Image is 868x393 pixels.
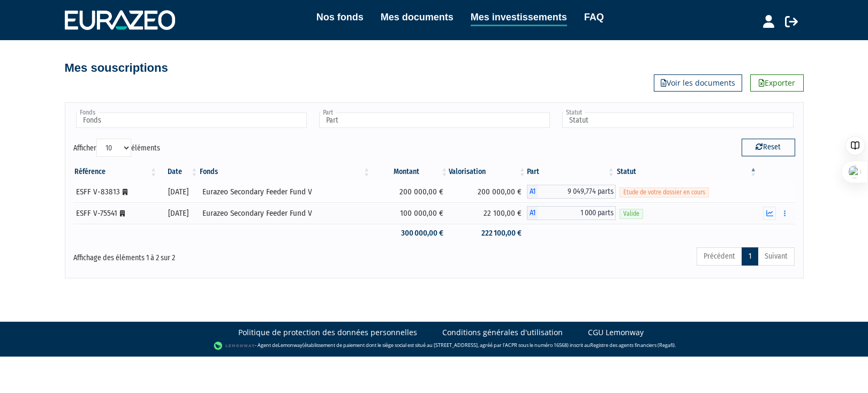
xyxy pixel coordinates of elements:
a: Suivant [758,247,795,266]
div: ESFF V-75541 [76,208,155,219]
td: 200 000,00 € [371,181,449,202]
th: Référence : activer pour trier la colonne par ordre croissant [73,163,158,181]
div: [DATE] [162,208,195,219]
div: Affichage des éléments 1 à 2 sur 2 [73,246,365,263]
td: 222 100,00 € [449,224,526,243]
td: 22 100,00 € [449,202,526,224]
select: Afficheréléments [96,139,131,157]
i: [Français] Personne morale [120,210,125,217]
label: Afficher éléments [73,139,160,157]
div: ESFF V-83813 [76,186,155,198]
a: Lemonway [278,342,303,349]
span: 9 049,774 parts [538,185,616,199]
a: Nos fonds [316,10,364,25]
div: [DATE] [162,186,195,198]
h4: Mes souscriptions [65,62,168,74]
a: Précédent [697,247,742,266]
a: Registre des agents financiers (Regafi) [590,342,675,349]
div: A1 - Eurazeo Secondary Feeder Fund V [527,206,616,220]
div: A1 - Eurazeo Secondary Feeder Fund V [527,185,616,199]
td: 300 000,00 € [371,224,449,243]
span: 1 000 parts [538,206,616,220]
a: Voir les documents [654,74,742,92]
span: A1 [527,206,538,220]
a: Mes investissements [471,10,567,26]
th: Statut : activer pour trier la colonne par ordre d&eacute;croissant [616,163,758,181]
span: Etude de votre dossier en cours [620,187,709,198]
th: Valorisation: activer pour trier la colonne par ordre croissant [449,163,526,181]
span: Valide [620,209,643,219]
a: Exporter [750,74,804,92]
a: Conditions générales d'utilisation [442,327,563,338]
button: Reset [742,139,795,156]
a: 1 [742,247,758,266]
div: - Agent de (établissement de paiement dont le siège social est situé au [STREET_ADDRESS], agréé p... [11,341,857,351]
img: 1732889491-logotype_eurazeo_blanc_rvb.png [65,10,175,29]
th: Montant: activer pour trier la colonne par ordre croissant [371,163,449,181]
td: 100 000,00 € [371,202,449,224]
img: logo-lemonway.png [214,341,255,351]
th: Date: activer pour trier la colonne par ordre croissant [158,163,199,181]
a: Mes documents [381,10,454,25]
th: Part: activer pour trier la colonne par ordre croissant [527,163,616,181]
i: [Français] Personne morale [123,189,127,195]
a: FAQ [584,10,604,25]
th: Fonds: activer pour trier la colonne par ordre croissant [199,163,371,181]
td: 200 000,00 € [449,181,526,202]
span: A1 [527,185,538,199]
div: Eurazeo Secondary Feeder Fund V [202,208,367,219]
div: Eurazeo Secondary Feeder Fund V [202,186,367,198]
a: CGU Lemonway [588,327,644,338]
a: Politique de protection des données personnelles [238,327,417,338]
